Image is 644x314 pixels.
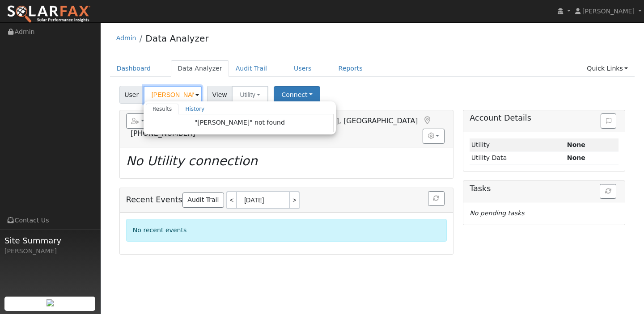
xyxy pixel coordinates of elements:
strong: None [567,154,585,161]
button: Refresh [428,191,445,206]
i: No pending tasks [470,209,524,217]
a: Data Analyzer [171,60,229,77]
input: Select a User [144,86,202,104]
span: [PHONE_NUMBER] [131,129,195,138]
a: History [178,104,211,114]
a: Results [146,104,179,114]
h5: Tasks [470,184,619,193]
button: Issue History [601,113,616,129]
strong: ID: null, authorized: None [567,141,585,148]
img: retrieve [47,299,54,306]
span: [GEOGRAPHIC_DATA], [GEOGRAPHIC_DATA] [265,117,418,125]
a: Data Analyzer [145,33,208,44]
a: Quick Links [580,60,635,77]
a: Reports [332,60,369,77]
a: Map [422,116,432,125]
a: Dashboard [110,60,158,77]
a: Users [287,60,318,77]
span: "[PERSON_NAME]" not found [195,119,285,126]
h5: Account Details [470,113,619,123]
div: [PERSON_NAME] [4,247,96,256]
a: Admin [116,34,136,42]
button: Connect [274,86,320,104]
a: > [290,191,300,209]
td: Utility Data [470,151,565,164]
span: User [119,86,144,104]
span: View [207,86,233,104]
span: Site Summary [4,234,96,247]
a: < [226,191,236,209]
a: Audit Trail [182,193,224,208]
h5: Recent Events [126,191,447,209]
td: Utility [470,138,565,151]
span: [PERSON_NAME] [582,8,635,15]
div: No recent events [126,219,447,242]
button: Refresh [600,184,616,199]
i: No Utility connection [126,154,258,168]
img: SolarFax [7,5,91,24]
a: Audit Trail [229,60,274,77]
button: Utility [232,86,268,104]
